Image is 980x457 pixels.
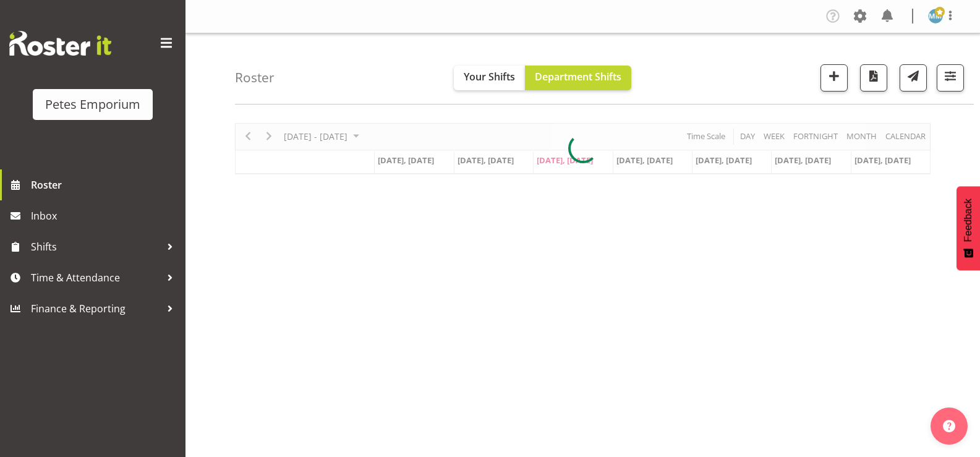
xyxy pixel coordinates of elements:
[957,186,980,270] button: Feedback - Show survey
[900,64,927,92] button: Send a list of all shifts for the selected filtered period to all rostered employees.
[454,66,525,90] button: Your Shifts
[31,176,179,194] span: Roster
[535,70,621,83] span: Department Shifts
[31,237,161,256] span: Shifts
[820,64,848,92] button: Add a new shift
[31,207,179,225] span: Inbox
[928,9,943,23] img: mandy-mosley3858.jpg
[464,70,515,83] span: Your Shifts
[9,31,111,56] img: Rosterit website logo
[45,95,140,114] div: Petes Emporium
[860,64,887,92] button: Download a PDF of the roster according to the set date range.
[937,64,964,92] button: Filter Shifts
[525,66,631,90] button: Department Shifts
[235,70,275,85] h4: Roster
[31,268,161,287] span: Time & Attendance
[943,420,955,432] img: help-xxl-2.png
[963,199,974,242] span: Feedback
[31,299,161,318] span: Finance & Reporting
